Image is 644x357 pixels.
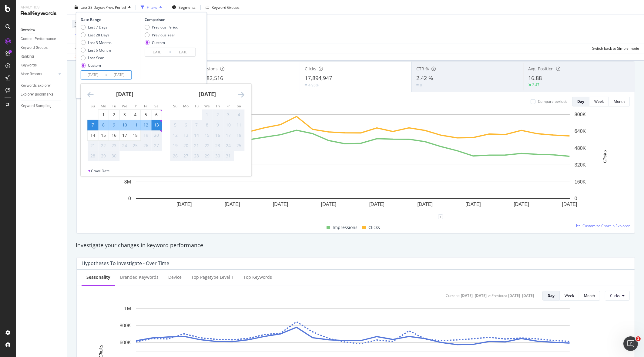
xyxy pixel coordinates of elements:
div: 18 [234,132,244,138]
div: Keywords Explorer [21,83,51,89]
text: 0 [128,196,131,201]
div: Branded Keywords [120,274,159,280]
td: Choose Thursday, September 4, 2025 as your check-out date. It’s available. [130,109,141,120]
text: [DATE] [562,202,577,207]
td: Not available. Monday, October 13, 2025 [181,130,191,140]
small: Su [91,103,95,108]
td: Not available. Saturday, September 27, 2025 [151,140,162,151]
div: 11 [234,122,244,128]
span: Clicks [368,224,380,231]
td: Not available. Saturday, October 4, 2025 [234,109,244,120]
div: Previous Year [145,32,178,37]
div: Overview [21,27,35,33]
span: 16.88 [528,74,542,82]
div: 2.47 [532,82,539,87]
button: Month [609,97,630,106]
td: Choose Wednesday, September 17, 2025 as your check-out date. It’s available. [119,130,130,140]
div: 29 [202,153,212,159]
span: 1 [636,336,641,341]
button: Clicks [605,291,630,301]
div: Custom [88,63,101,68]
small: Fr [144,103,147,108]
text: [DATE] [369,202,384,207]
span: 17,894,947 [305,74,332,82]
a: Keyword Sampling [21,103,63,109]
td: Not available. Sunday, October 12, 2025 [170,130,181,140]
button: Month [579,291,600,301]
td: Not available. Monday, September 22, 2025 [98,140,109,151]
span: CTR % [416,66,429,72]
td: Not available. Wednesday, October 1, 2025 [202,109,213,120]
div: Last 28 Days [88,32,109,37]
a: Keywords Explorer [21,83,63,89]
small: Su [173,103,177,108]
small: Sa [237,103,241,108]
div: Analytics [21,5,62,10]
div: 3 [119,112,130,118]
div: 21 [88,143,98,149]
div: 22 [202,143,212,149]
img: Equal [305,84,307,86]
span: Impressions [333,224,357,231]
div: Device [168,274,182,280]
td: Selected. Friday, September 12, 2025 [141,120,151,130]
div: Last Year [88,55,104,60]
a: Explorer Bookmarks [21,91,63,98]
div: Keyword Groups [212,5,240,10]
text: 480K [575,146,586,151]
div: 6 [151,112,162,118]
div: 26 [170,153,180,159]
div: Month [584,293,595,298]
div: Custom [81,63,112,68]
div: 24 [119,143,130,149]
div: Last 6 Months [81,48,112,53]
div: Current: [446,293,460,298]
iframe: Intercom live chat [623,336,638,351]
td: Not available. Friday, October 3, 2025 [223,109,234,120]
td: Not available. Tuesday, October 14, 2025 [191,130,202,140]
td: Not available. Tuesday, October 28, 2025 [191,151,202,161]
svg: A chart. [82,111,624,217]
div: Keyword Groups [21,45,48,51]
td: Not available. Monday, September 29, 2025 [98,151,109,161]
div: 1 [202,112,212,118]
a: Content Performance [21,36,63,42]
div: Date Range [81,17,138,22]
td: Not available. Wednesday, October 29, 2025 [202,151,213,161]
div: 2 [109,112,119,118]
div: Month [614,99,625,104]
div: 13 [181,132,191,138]
div: 1 [98,112,109,118]
td: Not available. Saturday, October 18, 2025 [234,130,244,140]
a: Ranking [21,53,63,60]
div: Week [565,293,574,298]
text: [DATE] [176,202,192,207]
a: Keyword Groups [21,45,63,51]
button: Day [572,97,589,106]
div: Previous Period [145,25,178,30]
div: [DATE] - [DATE] [508,293,534,298]
div: Day [577,99,584,104]
td: Not available. Sunday, October 5, 2025 [170,120,181,130]
button: Add Filter [72,31,96,38]
div: 28 [191,153,202,159]
text: 8M [124,179,131,184]
div: Last 3 Months [88,40,112,45]
div: 20 [151,132,162,138]
td: Not available. Wednesday, October 8, 2025 [202,120,213,130]
div: 7 [88,122,98,128]
div: Filters [147,5,157,10]
div: 25 [234,143,244,149]
small: Tu [194,103,199,108]
div: 7 [191,122,202,128]
div: 30 [213,153,223,159]
div: 12 [141,122,151,128]
td: Not available. Friday, September 26, 2025 [141,140,151,151]
div: 4.95% [308,83,319,88]
td: Not available. Thursday, October 16, 2025 [213,130,223,140]
td: Selected. Tuesday, September 9, 2025 [109,120,119,130]
small: Fr [226,103,230,108]
td: Selected. Monday, September 8, 2025 [98,120,109,130]
img: Equal [416,84,419,86]
text: 0 [575,196,577,201]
